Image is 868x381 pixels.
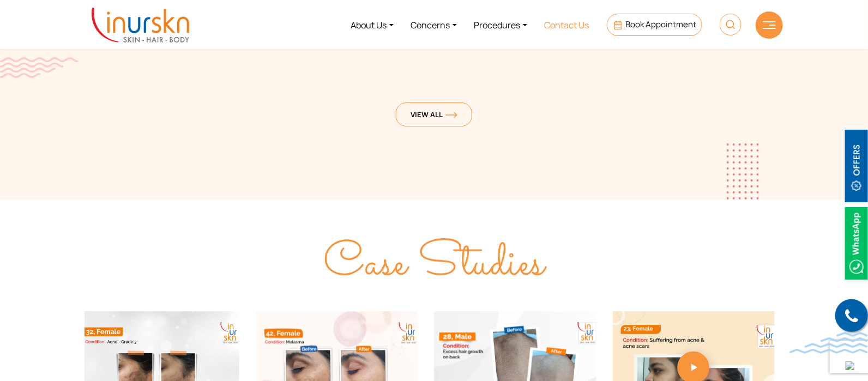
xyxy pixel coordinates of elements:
[536,4,598,45] a: Contact Us
[846,361,854,370] img: up-blue-arrow.svg
[845,207,868,280] img: Whatsappicon
[342,4,402,45] a: About Us
[396,102,472,126] a: View Allorange-arrow
[720,14,742,35] img: HeaderSearch
[92,8,189,43] img: inurskn-logo
[845,130,868,202] img: offerBt
[763,21,776,29] img: hamLine.svg
[845,236,868,248] a: Whatsappicon
[324,228,545,300] span: Case Studies
[402,4,466,45] a: Concerns
[445,112,457,118] img: orange-arrow
[466,4,536,45] a: Procedures
[411,110,457,119] span: View All
[607,14,702,36] a: Book Appointment
[727,143,759,199] img: dotes1
[789,332,868,354] img: bluewave
[625,19,696,30] span: Book Appointment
